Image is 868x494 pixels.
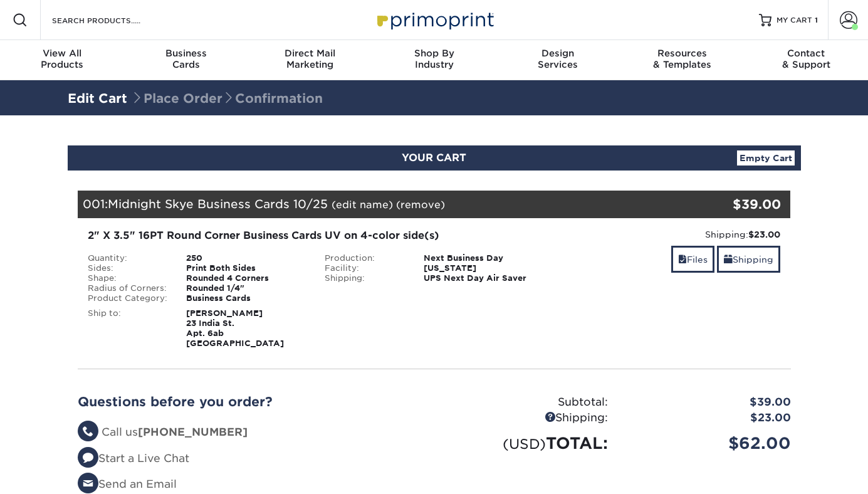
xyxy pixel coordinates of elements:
[124,48,248,70] div: Cards
[177,293,315,303] div: Business Cards
[744,40,868,80] a: Contact& Support
[372,48,496,59] span: Shop By
[186,308,284,348] strong: [PERSON_NAME] 23 India St. Apt. 6ab [GEOGRAPHIC_DATA]
[617,410,800,426] div: $23.00
[724,255,733,265] span: shipping
[315,263,414,273] div: Facility:
[620,40,744,80] a: Resources& Templates
[672,195,782,214] div: $39.00
[315,273,414,283] div: Shipping:
[88,228,543,243] div: 2" X 3.5" 16PT Round Corner Business Cards UV on 4-color side(s)
[503,436,546,452] small: (USD)
[372,40,496,80] a: Shop ByIndustry
[678,255,687,265] span: files
[434,410,617,426] div: Shipping:
[748,229,780,239] strong: $23.00
[396,199,445,211] a: (remove)
[248,40,372,80] a: Direct MailMarketing
[51,13,173,28] input: SEARCH PRODUCTS.....
[744,48,868,70] div: & Support
[496,48,620,70] div: Services
[414,253,553,263] div: Next Business Day
[620,48,744,59] span: Resources
[414,263,553,273] div: [US_STATE]
[434,394,617,411] div: Subtotal:
[620,48,744,70] div: & Templates
[315,253,414,263] div: Production:
[68,91,127,106] a: Edit Cart
[78,191,672,218] div: 001:
[744,48,868,59] span: Contact
[78,452,189,465] a: Start a Live Chat
[78,283,177,293] div: Radius of Corners:
[815,16,818,24] span: 1
[78,478,177,490] a: Send an Email
[372,6,497,33] img: Primoprint
[78,308,177,349] div: Ship to:
[248,48,372,70] div: Marketing
[177,253,315,263] div: 250
[372,48,496,70] div: Industry
[138,426,248,438] strong: [PHONE_NUMBER]
[78,293,177,303] div: Product Category:
[562,228,781,241] div: Shipping:
[617,394,800,411] div: $39.00
[737,150,795,166] a: Empty Cart
[124,48,248,59] span: Business
[717,246,780,273] a: Shipping
[108,197,328,211] span: Midnight Skye Business Cards 10/25
[124,40,248,80] a: BusinessCards
[496,40,620,80] a: DesignServices
[402,152,466,164] span: YOUR CART
[776,15,812,26] span: MY CART
[177,263,315,273] div: Print Both Sides
[78,424,425,441] li: Call us
[332,199,393,211] a: (edit name)
[434,431,617,455] div: TOTAL:
[131,91,323,106] span: Place Order Confirmation
[248,48,372,59] span: Direct Mail
[78,263,177,273] div: Sides:
[177,273,315,283] div: Rounded 4 Corners
[496,48,620,59] span: Design
[78,253,177,263] div: Quantity:
[177,283,315,293] div: Rounded 1/4"
[78,273,177,283] div: Shape:
[414,273,553,283] div: UPS Next Day Air Saver
[78,394,425,409] h2: Questions before you order?
[617,431,800,455] div: $62.00
[671,246,714,273] a: Files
